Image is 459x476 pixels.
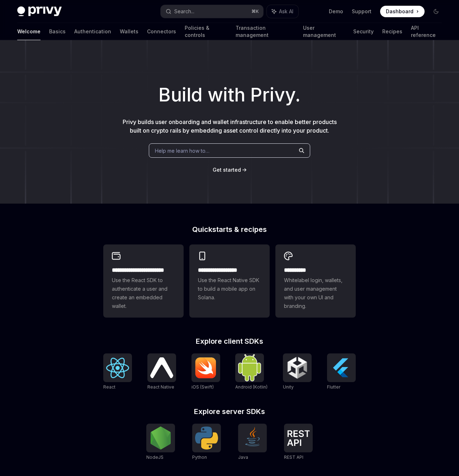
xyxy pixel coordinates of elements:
[147,23,176,40] a: Connectors
[146,454,164,460] span: NodeJS
[149,427,172,449] img: NodeJS
[185,23,227,40] a: Policies & controls
[123,118,337,134] span: Privy builds user onboarding and wallet infrastructure to enable better products built on crypto ...
[155,147,209,154] span: Help me learn how to…
[352,8,372,15] a: Support
[236,23,294,40] a: Transaction management
[103,384,115,390] span: React
[147,353,176,391] a: React NativeReact Native
[238,424,267,461] a: JavaJava
[74,23,111,40] a: Authentication
[189,244,270,318] a: **** **** **** ***Use the React Native SDK to build a mobile app on Solana.
[235,353,268,391] a: Android (Kotlin)Android (Kotlin)
[174,7,194,16] div: Search...
[120,23,138,40] a: Wallets
[49,23,66,40] a: Basics
[192,454,207,460] span: Python
[287,430,310,446] img: REST API
[380,6,425,17] a: Dashboard
[267,5,298,18] button: Ask AI
[284,424,313,461] a: REST APIREST API
[191,353,220,391] a: iOS (Swift)iOS (Swift)
[327,353,356,391] a: FlutterFlutter
[279,8,293,15] span: Ask AI
[11,81,448,109] h1: Build with Privy.
[430,6,442,17] button: Toggle dark mode
[17,23,41,40] a: Welcome
[194,357,217,379] img: iOS (Swift)
[251,9,259,14] span: ⌘ K
[161,5,263,18] button: Search...⌘K
[303,23,345,40] a: User management
[198,276,261,302] span: Use the React Native SDK to build a mobile app on Solana.
[284,454,303,460] span: REST API
[241,427,264,449] img: Java
[330,356,353,379] img: Flutter
[112,276,175,310] span: Use the React SDK to authenticate a user and create an embedded wallet.
[213,166,241,173] a: Get started
[103,353,132,391] a: ReactReact
[327,384,340,390] span: Flutter
[17,6,62,16] img: dark logo
[213,167,241,173] span: Get started
[235,384,268,390] span: Android (Kotlin)
[106,358,129,378] img: React
[103,338,356,345] h2: Explore client SDKs
[238,454,248,460] span: Java
[286,356,309,379] img: Unity
[283,353,312,391] a: UnityUnity
[284,276,347,310] span: Whitelabel login, wallets, and user management with your own UI and branding.
[192,424,221,461] a: PythonPython
[411,23,442,40] a: API reference
[191,384,214,390] span: iOS (Swift)
[353,23,374,40] a: Security
[275,244,356,318] a: **** *****Whitelabel login, wallets, and user management with your own UI and branding.
[382,23,402,40] a: Recipes
[147,384,174,390] span: React Native
[103,226,356,233] h2: Quickstarts & recipes
[238,354,261,381] img: Android (Kotlin)
[329,8,343,15] a: Demo
[146,424,175,461] a: NodeJSNodeJS
[150,357,173,378] img: React Native
[103,408,356,415] h2: Explore server SDKs
[283,384,294,390] span: Unity
[195,427,218,449] img: Python
[386,8,413,15] span: Dashboard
